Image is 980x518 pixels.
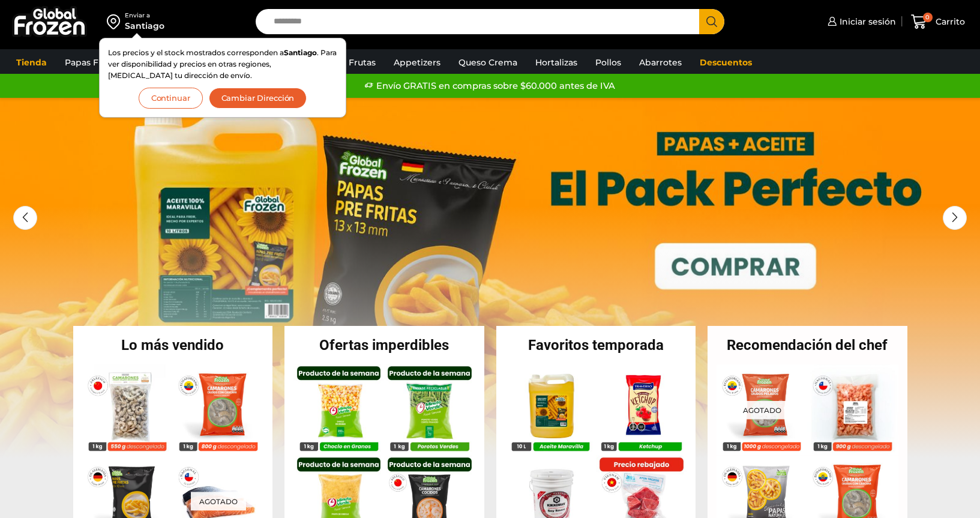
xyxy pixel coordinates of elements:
h2: Ofertas imperdibles [284,338,484,352]
h2: Recomendación del chef [708,338,907,352]
button: Cambiar Dirección [209,88,307,109]
span: Iniciar sesión [837,16,896,28]
a: Iniciar sesión [825,10,896,34]
div: Next slide [943,206,967,230]
a: Appetizers [388,51,446,74]
p: Los precios y el stock mostrados corresponden a . Para ver disponibilidad y precios en otras regi... [108,47,337,82]
img: address-field-icon.svg [107,11,125,32]
div: Santiago [125,20,164,32]
a: 0 Carrito [908,8,968,36]
button: Continuar [139,88,203,109]
a: Descuentos [694,51,758,74]
a: Tienda [10,51,53,74]
h2: Favoritos temporada [496,338,696,352]
p: Agotado [735,400,790,419]
a: Queso Crema [452,51,523,74]
a: Papas Fritas [59,51,123,74]
a: Pollos [589,51,627,74]
span: Carrito [933,16,965,28]
a: Abarrotes [633,51,688,74]
button: Search button [699,9,724,34]
div: Enviar a [125,11,164,20]
div: Previous slide [13,206,37,230]
span: 0 [923,13,933,22]
strong: Santiago [284,48,317,57]
a: Hortalizas [529,51,583,74]
p: Agotado [190,492,245,511]
h2: Lo más vendido [73,338,273,352]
